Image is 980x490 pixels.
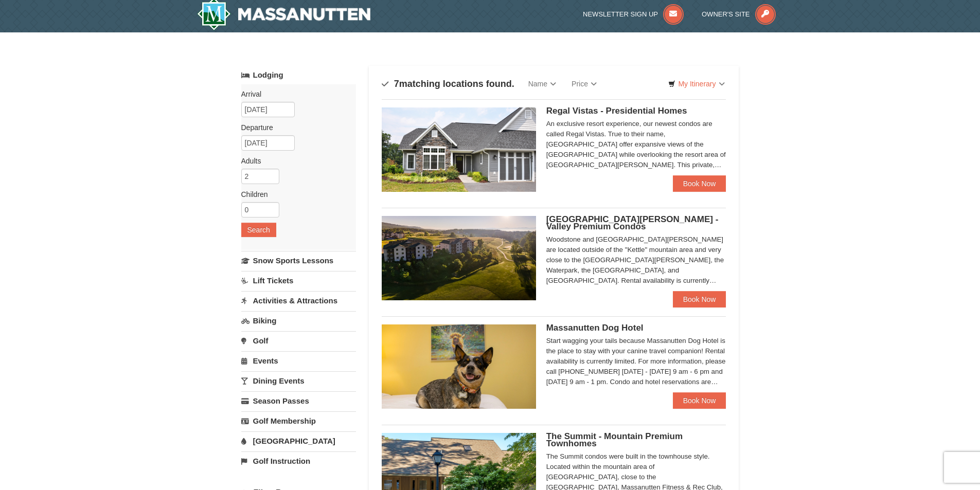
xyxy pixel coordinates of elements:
[241,156,348,166] label: Adults
[673,392,726,409] a: Book Now
[546,214,719,231] span: [GEOGRAPHIC_DATA][PERSON_NAME] - Valley Premium Condos
[241,223,276,237] button: Search
[546,106,687,116] span: Regal Vistas - Presidential Homes
[241,271,356,290] a: Lift Tickets
[546,119,726,170] div: An exclusive resort experience, our newest condos are called Regal Vistas. True to their name, [G...
[546,234,726,286] div: Woodstone and [GEOGRAPHIC_DATA][PERSON_NAME] are located outside of the "Kettle" mountain area an...
[241,451,356,470] a: Golf Instruction
[241,311,356,330] a: Biking
[394,79,399,89] span: 7
[382,324,536,409] img: 27428181-5-81c892a3.jpg
[241,291,356,310] a: Activities & Attractions
[702,10,776,18] a: Owner's Site
[382,107,536,192] img: 19218991-1-902409a9.jpg
[521,74,564,94] a: Name
[241,431,356,450] a: [GEOGRAPHIC_DATA]
[673,175,726,192] a: Book Now
[241,351,356,370] a: Events
[241,66,356,84] a: Lodging
[241,411,356,430] a: Golf Membership
[241,331,356,350] a: Golf
[662,76,731,92] a: My Itinerary
[241,251,356,270] a: Snow Sports Lessons
[546,431,683,448] span: The Summit - Mountain Premium Townhomes
[546,336,726,387] div: Start wagging your tails because Massanutten Dog Hotel is the place to stay with your canine trav...
[546,323,644,333] span: Massanutten Dog Hotel
[241,89,348,99] label: Arrival
[564,74,604,94] a: Price
[241,371,356,390] a: Dining Events
[241,391,356,410] a: Season Passes
[583,10,684,18] a: Newsletter Sign Up
[382,216,536,300] img: 19219041-4-ec11c166.jpg
[702,10,750,18] span: Owner's Site
[241,189,348,199] label: Children
[673,291,726,307] a: Book Now
[583,10,658,18] span: Newsletter Sign Up
[382,79,514,89] h4: matching locations found.
[241,122,348,133] label: Departure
